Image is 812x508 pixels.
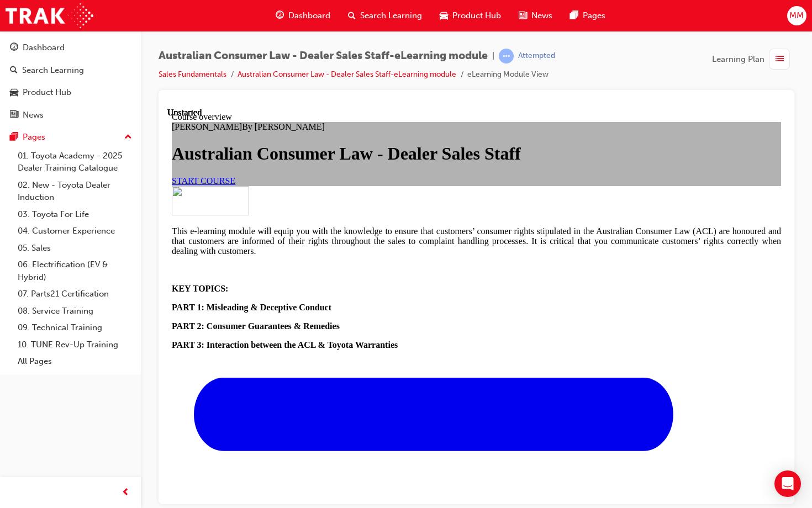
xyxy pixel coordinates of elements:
[13,206,136,223] a: 03. Toyota For Life
[23,41,65,54] div: Dashboard
[4,36,614,56] h1: Australian Consumer Law - Dealer Sales Staff
[6,3,93,28] img: Trak
[122,486,130,500] span: prev-icon
[348,9,356,23] span: search-icon
[712,53,764,66] span: Learning Plan
[13,177,136,206] a: 02. New - Toyota Dealer Induction
[13,147,136,177] a: 01. Toyota Academy - 2025 Dealer Training Catalogue
[4,68,68,78] a: START COURSE
[431,4,510,27] a: car-iconProduct Hub
[276,9,284,23] span: guage-icon
[774,470,801,497] div: Open Intercom Messenger
[10,66,18,76] span: search-icon
[499,49,514,64] span: learningRecordVerb_ATTEMPT-icon
[13,336,136,353] a: 10. TUNE Rev-Up Training
[13,285,136,303] a: 07. Parts21 Certification
[518,51,555,61] div: Attempted
[22,64,84,77] div: Search Learning
[10,88,18,98] span: car-icon
[288,9,330,22] span: Dashboard
[4,127,136,147] button: Pages
[583,9,605,22] span: Pages
[238,70,456,79] a: Australian Consumer Law - Dealer Sales Staff-eLearning module
[13,303,136,320] a: 08. Service Training
[4,4,65,14] span: Course overview
[519,9,527,23] span: news-icon
[159,70,226,79] a: Sales Fundamentals
[4,60,136,81] a: Search Learning
[13,319,136,336] a: 09. Technical Training
[4,35,136,127] button: DashboardSearch LearningProduct HubNews
[4,176,61,186] strong: KEY TOPICS:
[789,9,804,22] span: MM
[4,195,164,204] strong: PART 1: Misleading & Deceptive Conduct
[440,9,448,23] span: car-icon
[10,133,18,142] span: pages-icon
[339,4,431,27] a: search-iconSearch Learning
[570,9,578,23] span: pages-icon
[75,14,157,24] span: By [PERSON_NAME]
[10,110,18,120] span: news-icon
[23,109,44,121] div: News
[267,4,339,27] a: guage-iconDashboard
[4,119,614,149] p: This e-learning module will equip you with the knowledge to ensure that customers’ consumer right...
[13,256,136,285] a: 06. Electrification (EV & Hybrid)
[787,6,806,25] button: MM
[13,353,136,370] a: All Pages
[159,50,488,62] span: Australian Consumer Law - Dealer Sales Staff-eLearning module
[4,232,230,242] strong: PART 3: Interaction between the ACL & Toyota Warranties
[4,82,136,103] a: Product Hub
[776,52,784,66] span: list-icon
[712,49,794,70] button: Learning Plan
[13,223,136,240] a: 04. Customer Experience
[4,38,136,58] a: Dashboard
[492,50,494,62] span: |
[4,105,136,125] a: News
[23,131,45,144] div: Pages
[561,4,614,27] a: pages-iconPages
[452,9,501,22] span: Product Hub
[23,86,71,99] div: Product Hub
[467,68,549,81] li: eLearning Module View
[13,240,136,257] a: 05. Sales
[4,14,75,24] span: [PERSON_NAME]
[10,43,18,53] span: guage-icon
[510,4,561,27] a: news-iconNews
[4,214,172,223] strong: PART 2: Consumer Guarantees & Remedies
[124,130,132,145] span: up-icon
[360,9,422,22] span: Search Learning
[531,9,552,22] span: News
